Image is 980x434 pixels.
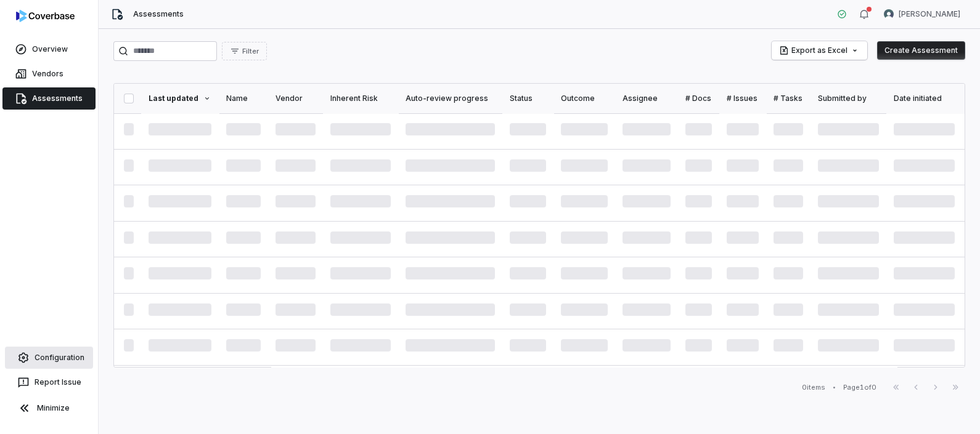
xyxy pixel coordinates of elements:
span: Configuration [35,353,84,363]
div: Auto-review progress [406,94,496,103]
div: Submitted by [818,94,880,103]
div: # Docs [685,94,713,103]
span: Assessments [133,9,184,19]
div: Name [226,94,261,103]
a: Assessments [2,87,96,110]
span: Minimize [37,403,70,413]
button: Create Assessment [877,41,965,60]
div: # Tasks [774,94,803,103]
span: Assessments [32,94,83,103]
div: Last updated [149,94,211,103]
span: Report Issue [35,377,81,387]
div: # Issues [727,94,758,103]
span: Overview [32,44,68,54]
a: Configuration [5,347,93,369]
span: Filter [242,47,259,56]
div: • [833,383,836,392]
div: Inherent Risk [330,94,391,103]
div: Vendor [276,94,316,103]
button: Report Issue [5,371,93,393]
button: Filter [222,42,267,60]
div: Status [510,94,545,103]
button: Raquel Wilson avatar[PERSON_NAME] [876,5,968,23]
img: logo-D7KZi-bG.svg [16,10,75,22]
div: Outcome [561,94,608,103]
button: Export as Excel [772,41,867,60]
a: Vendors [2,63,96,85]
div: 0 items [802,383,825,392]
div: Date initiated [894,94,955,103]
div: Page 1 of 0 [843,383,876,392]
a: Overview [2,38,96,60]
div: Assignee [623,94,671,103]
button: Minimize [5,396,93,420]
span: Vendors [32,69,63,79]
span: [PERSON_NAME] [899,9,960,19]
img: Raquel Wilson avatar [884,9,894,19]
